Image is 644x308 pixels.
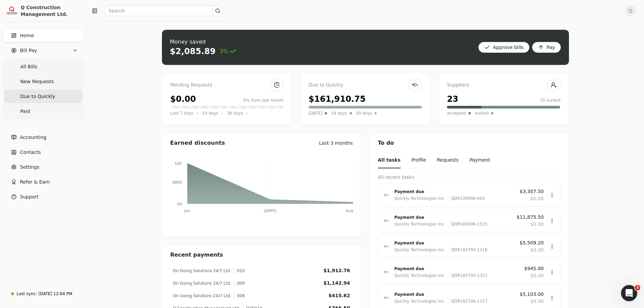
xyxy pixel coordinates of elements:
[202,110,218,117] span: 14 days
[3,29,84,42] a: Home
[395,240,515,246] div: Payment due
[162,245,361,264] div: Recent payments
[177,202,182,206] tspan: $0
[3,145,84,159] a: Contacts
[395,188,515,195] div: Payment due
[20,134,46,141] span: Accounting
[395,221,446,228] div: Quickly Technologies Inc.
[4,60,82,73] a: All Bills
[20,78,54,85] span: New Requests
[20,179,50,186] span: Refer & Earn
[174,161,182,166] tspan: $2K
[309,81,422,89] div: Due to Quickly
[3,160,84,174] a: Settings
[517,214,544,221] span: $11,875.50
[331,110,347,117] span: 14 days
[170,110,194,117] span: Last 7 days
[173,293,231,299] div: On Going Solutions 24/7 Ltd.
[395,195,446,202] div: Quickly Technologies Inc.
[6,5,18,17] img: 3171ca1f-602b-4dfe-91f0-0ace091e1481.jpeg
[324,267,350,274] div: $1,912.76
[520,291,544,298] span: $5,103.00
[227,110,243,117] span: 30 days
[540,97,560,103] div: 75 invited
[346,209,353,213] tspan: Aug
[329,292,350,299] div: $415.62
[524,265,544,272] span: $945.00
[220,47,236,55] span: 3%
[447,93,458,105] div: 23
[395,298,446,305] div: Quickly Technologies Inc.
[530,272,544,279] span: $0.00
[234,293,245,299] div: 008
[20,32,34,39] span: Home
[309,110,323,117] span: [DATE]
[234,280,245,286] div: 009
[170,93,196,105] div: $0.00
[625,5,636,16] button: Q
[395,246,446,253] div: Quickly Technologies Inc.
[378,174,560,181] div: All recent tasks
[395,291,515,298] div: Payment due
[3,288,84,300] a: Last sync:[DATE] 12:04 PM
[170,139,225,147] div: Earned discounts
[356,110,372,117] span: 30 days
[21,4,80,18] div: Q Construction Management Ltd.
[243,97,284,103] div: 0% from last month
[172,180,182,185] tspan: $800
[478,42,529,53] button: Approve bills
[3,131,84,144] a: Accounting
[395,272,446,279] div: Quickly Technologies Inc.
[4,104,82,118] a: Paid
[447,110,466,117] span: Accepted
[20,164,39,171] span: Settings
[20,93,55,100] span: Due to Quickly
[170,46,216,57] div: $2,085.89
[530,298,544,305] span: $0.00
[411,152,426,168] button: Profile
[635,285,640,290] span: 3
[532,42,561,53] button: Pay
[437,152,458,168] button: Requests
[520,239,544,246] span: $5,509.20
[530,221,544,228] span: $0.00
[378,152,401,168] button: All tasks
[395,214,511,221] div: Payment due
[264,209,276,213] tspan: [DATE]
[4,90,82,103] a: Due to Quickly
[520,188,544,195] span: $3,307.50
[448,246,487,253] div: QDR182704-1318
[184,209,190,213] tspan: Jun
[370,134,569,152] div: To do
[530,195,544,202] span: $0.00
[173,268,231,274] div: On Going Solutions 24/7 Ltd.
[319,140,353,147] div: Last 3 months
[621,285,637,301] iframe: Intercom live chat
[170,81,284,89] div: Pending Requests
[234,268,245,274] div: 010
[104,5,223,16] input: Search
[3,190,84,204] button: Support
[448,195,485,202] div: QDR199990-004
[170,38,236,46] div: Money saved
[173,280,231,286] div: On Going Solutions 24/7 Ltd.
[20,193,39,200] span: Support
[17,291,37,297] div: Last sync:
[395,265,519,272] div: Payment due
[20,108,30,115] span: Paid
[20,149,41,156] span: Contacts
[448,298,487,305] div: QDR182706-1317
[324,280,350,287] div: $1,142.94
[448,221,487,228] div: QDR182696-1325
[447,81,560,89] div: Suppliers
[3,175,84,189] button: Refer & Earn
[475,110,488,117] span: Invited
[20,47,37,54] span: Bill Pay
[448,272,487,279] div: QDR182705-1321
[38,291,72,297] div: [DATE] 12:04 PM
[3,44,84,57] button: Bill Pay
[20,63,37,70] span: All Bills
[470,152,490,168] button: Payment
